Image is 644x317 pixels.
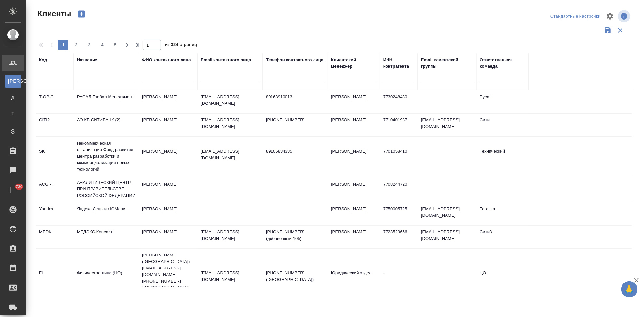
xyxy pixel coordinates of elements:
[84,42,95,48] span: 3
[624,283,635,296] span: 🙏
[602,24,614,36] button: Сохранить фильтры
[614,24,626,36] button: Сбросить фильтры
[74,267,139,289] td: Физическое лицо (ЦО)
[139,145,198,168] td: [PERSON_NAME]
[74,202,139,225] td: Яндекс Деньги / ЮМани
[139,202,198,225] td: [PERSON_NAME]
[77,57,97,63] div: Название
[36,178,74,200] td: ACGRF
[328,267,380,289] td: Юридический отдел
[8,110,18,117] span: Т
[266,229,325,242] p: [PHONE_NUMBER] (добавочный 105)
[139,249,198,307] td: [PERSON_NAME] ([GEOGRAPHIC_DATA]) [EMAIL_ADDRESS][DOMAIN_NAME] [PHONE_NUMBER] ([GEOGRAPHIC_DATA])...
[165,41,197,50] span: из 324 страниц
[476,90,529,113] td: Русал
[71,42,81,48] span: 2
[380,145,418,168] td: 7701058410
[110,40,121,50] button: 5
[139,226,198,248] td: [PERSON_NAME]
[331,57,377,70] div: Клиентский менеджер
[201,57,251,63] div: Email контактного лица
[618,10,632,22] span: Посмотреть информацию
[36,145,74,168] td: SK
[418,226,476,248] td: [EMAIL_ADDRESS][DOMAIN_NAME]
[36,90,74,113] td: T-OP-C
[383,57,415,70] div: ИНН контрагента
[5,91,21,104] a: Д
[266,94,325,100] p: 89163910013
[201,148,259,161] p: [EMAIL_ADDRESS][DOMAIN_NAME]
[549,11,602,21] div: split button
[2,182,24,198] a: 720
[328,90,380,113] td: [PERSON_NAME]
[476,267,529,289] td: ЦО
[476,114,529,136] td: Сити
[476,202,529,225] td: Таганка
[142,57,191,63] div: ФИО контактного лица
[97,42,108,48] span: 4
[480,57,525,70] div: Ответственная команда
[36,267,74,289] td: FL
[602,8,618,24] span: Настроить таблицу
[380,202,418,225] td: 7750005725
[266,148,325,155] p: 89105834335
[328,202,380,225] td: [PERSON_NAME]
[139,178,198,200] td: [PERSON_NAME]
[74,137,139,176] td: Некоммерческая организация Фонд развития Центра разработки и коммерциализации новых технологий
[266,57,324,63] div: Телефон контактного лица
[74,226,139,248] td: МЕДЭКС-Консалт
[74,114,139,136] td: АО КБ СИТИБАНК (2)
[476,226,529,248] td: Сити3
[74,90,139,113] td: РУСАЛ Глобал Менеджмент
[380,90,418,113] td: 7730248430
[621,281,637,297] button: 🙏
[39,57,47,63] div: Код
[12,184,26,190] span: 720
[36,8,71,19] span: Клиенты
[201,270,259,283] p: [EMAIL_ADDRESS][DOMAIN_NAME]
[201,94,259,107] p: [EMAIL_ADDRESS][DOMAIN_NAME]
[201,229,259,242] p: [EMAIL_ADDRESS][DOMAIN_NAME]
[8,78,18,84] span: [PERSON_NAME]
[110,42,121,48] span: 5
[71,40,81,50] button: 2
[74,8,89,20] button: Создать
[74,176,139,202] td: АНАЛИТИЧЕСКИЙ ЦЕНТР ПРИ ПРАВИТЕЛЬСТВЕ РОССИЙСКОЙ ФЕДЕРАЦИИ
[84,40,95,50] button: 3
[5,75,21,88] a: [PERSON_NAME]
[36,226,74,248] td: MEDK
[97,40,108,50] button: 4
[328,178,380,200] td: [PERSON_NAME]
[328,114,380,136] td: [PERSON_NAME]
[201,117,259,130] p: [EMAIL_ADDRESS][DOMAIN_NAME]
[5,107,21,120] a: Т
[139,114,198,136] td: [PERSON_NAME]
[380,178,418,200] td: 7708244720
[418,114,476,136] td: [EMAIL_ADDRESS][DOMAIN_NAME]
[380,114,418,136] td: 7710401987
[8,94,18,101] span: Д
[421,57,473,70] div: Email клиентской группы
[328,145,380,168] td: [PERSON_NAME]
[36,202,74,225] td: Yandex
[36,114,74,136] td: CITI2
[266,270,325,283] p: [PHONE_NUMBER] ([GEOGRAPHIC_DATA])
[476,145,529,168] td: Технический
[139,90,198,113] td: [PERSON_NAME]
[380,267,418,289] td: -
[418,202,476,225] td: [EMAIL_ADDRESS][DOMAIN_NAME]
[328,226,380,248] td: [PERSON_NAME]
[266,117,325,123] p: [PHONE_NUMBER]
[380,226,418,248] td: 7723529656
